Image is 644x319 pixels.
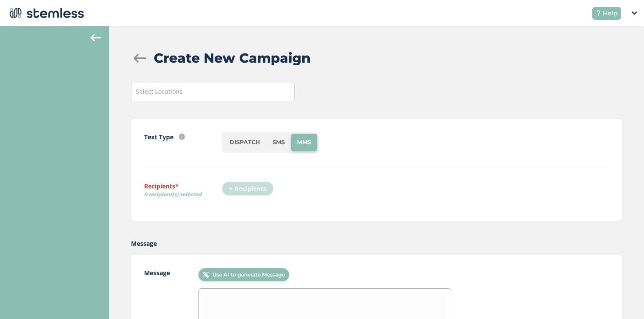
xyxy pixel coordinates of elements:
[632,11,637,15] img: icon_down-arrow-small-66adaf34.svg
[7,4,84,22] img: logo-dark-0685b13c.svg
[266,134,291,151] li: SMS
[154,48,311,68] h2: Create New Campaign
[91,34,101,41] img: icon-arrow-back-accent-c549486e.svg
[596,11,601,16] img: icon-help-white-03924b79.svg
[600,277,644,319] iframe: Chat Widget
[144,132,173,142] label: Text Type
[179,134,185,140] img: icon-info-236977d2.svg
[223,134,266,151] li: DISPATCH
[136,87,183,96] span: Select Locations
[144,191,222,198] span: 0 recipient(s) selected
[198,268,289,281] button: Use AI to generate Message
[291,134,317,151] li: MMS
[131,239,157,248] label: Message
[212,271,285,279] span: Use AI to generate Message
[603,9,618,18] span: Help
[144,181,222,202] label: Recipients*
